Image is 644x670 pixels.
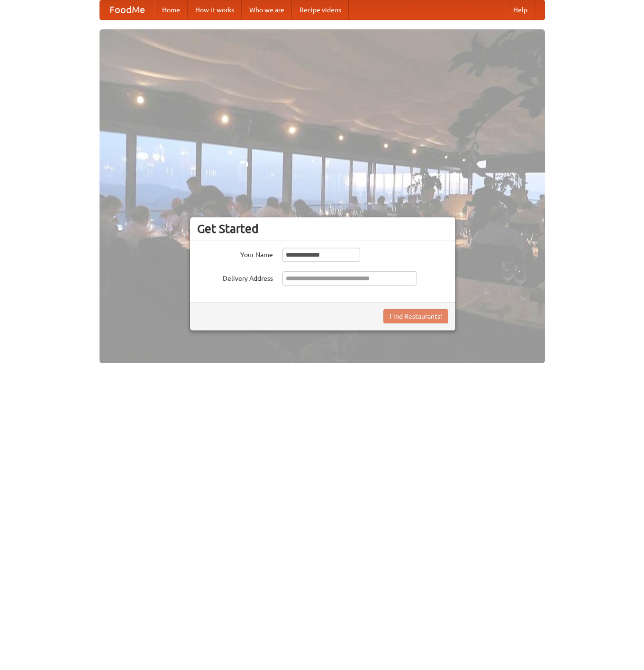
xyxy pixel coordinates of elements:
[188,0,242,19] a: How it works
[197,271,273,283] label: Delivery Address
[242,0,292,19] a: Who we are
[506,0,535,19] a: Help
[197,222,448,236] h3: Get Started
[197,248,273,259] label: Your Name
[292,0,349,19] a: Recipe videos
[100,0,154,19] a: FoodMe
[154,0,188,19] a: Home
[383,309,448,323] button: Find Restaurants!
